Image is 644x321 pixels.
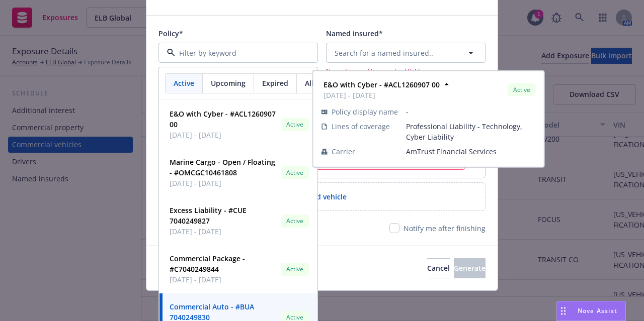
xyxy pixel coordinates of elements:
[324,80,440,89] strong: E&O with Cyber - #ACL1260907 00
[158,182,486,211] div: Add vehicle
[285,168,305,177] span: Active
[170,157,275,177] strong: Marine Cargo - Open / Floating - #OMCGC10461808
[578,306,617,315] span: Nova Assist
[404,223,486,234] p: Notify me after finishing
[406,146,536,157] span: AmTrust Financial Services
[406,121,536,142] span: Professional Liability - Technology, Cyber Liability
[158,29,183,38] span: Policy*
[326,29,383,38] span: Named insured*
[285,265,305,274] span: Active
[262,78,288,88] span: Expired
[307,191,347,202] span: Add vehicle
[512,85,532,94] span: Active
[174,78,194,88] span: Active
[170,109,276,129] strong: E&O with Cyber - #ACL1260907 00
[170,205,247,226] strong: Excess Liability - #CUE 7040249827
[170,254,245,274] strong: Commercial Package - #C7040249844
[305,78,313,88] span: All
[332,106,398,117] span: Policy display name
[454,258,486,278] button: Generate
[427,263,450,273] span: Cancel
[326,43,486,63] button: Search for a named insured..
[285,217,305,226] span: Active
[335,48,433,58] span: Search for a named insured..
[170,178,277,188] span: [DATE] - [DATE]
[332,121,390,132] span: Lines of coverage
[556,301,626,321] button: Nova Assist
[211,78,246,88] span: Upcoming
[427,258,450,278] button: Cancel
[557,301,570,320] div: Drag to move
[170,226,277,237] span: [DATE] - [DATE]
[170,130,277,140] span: [DATE] - [DATE]
[175,48,297,58] input: Filter by keyword
[326,67,486,75] span: Named insured is a required field
[285,120,305,129] span: Active
[170,274,277,285] span: [DATE] - [DATE]
[324,90,440,100] span: [DATE] - [DATE]
[454,263,486,273] span: Generate
[332,146,355,157] span: Carrier
[406,106,536,117] span: -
